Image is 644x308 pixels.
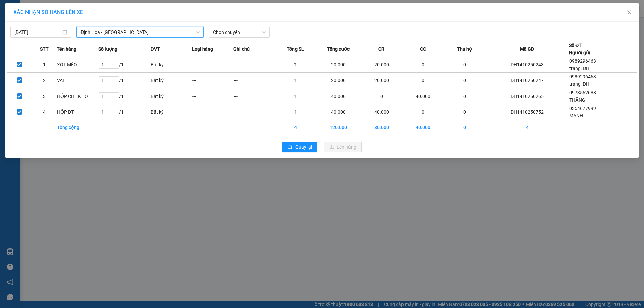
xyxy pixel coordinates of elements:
td: 40.000 [402,120,444,135]
td: --- [233,73,275,88]
td: 0 [444,88,485,104]
span: STT [40,45,49,53]
span: trang, ĐH [569,81,589,87]
td: --- [233,104,275,120]
td: 3 [32,88,57,104]
td: Bất kỳ [150,88,192,104]
span: Quay lại [295,143,312,151]
td: Bất kỳ [150,104,192,120]
span: Số lượng [98,45,117,53]
td: 1 [32,57,57,73]
td: --- [192,73,233,88]
td: 4 [275,120,316,135]
span: 0354677999 [569,106,596,111]
span: down [196,30,200,34]
button: Close [620,3,639,22]
span: Mã GD [520,45,534,53]
span: MẠNH [569,113,583,118]
td: --- [233,88,275,104]
td: / 1 [98,88,151,104]
span: Thu hộ [457,45,472,53]
span: rollback [288,145,292,150]
span: Định Hóa - Thái Nguyên [80,27,200,37]
td: --- [192,57,233,73]
td: 0 [444,57,485,73]
div: Số ĐT Người gửi [569,42,590,56]
span: Tổng cước [327,45,350,53]
td: 20.000 [316,57,361,73]
td: --- [233,57,275,73]
td: 0 [402,104,444,120]
input: 14/10/2025 [14,28,61,36]
td: 2 [32,73,57,88]
td: 40.000 [316,104,361,120]
span: trang, ĐH [569,66,589,71]
td: 4 [32,104,57,120]
td: DH1410250752 [485,104,569,120]
td: XỌT MÈO [57,57,98,73]
td: DH1410250247 [485,73,569,88]
button: uploadLên hàng [324,142,362,152]
span: Tên hàng [57,45,76,53]
span: close [627,10,632,15]
span: Ghi chú [233,45,250,53]
td: 40.000 [402,88,444,104]
td: 0 [444,104,485,120]
span: 0989296463 [569,74,596,79]
td: 0 [444,73,485,88]
td: HỘP CHÈ KHÔ [57,88,98,104]
td: / 1 [98,104,151,120]
td: 4 [485,120,569,135]
span: ĐVT [150,45,160,53]
td: 80.000 [361,120,402,135]
button: rollbackQuay lại [282,142,317,152]
td: DH1410250243 [485,57,569,73]
span: Loại hàng [192,45,213,53]
td: 1 [275,88,316,104]
span: Chọn chuyến [213,27,266,37]
td: 40.000 [316,88,361,104]
td: 1 [275,104,316,120]
span: XÁC NHẬN SỐ HÀNG LÊN XE [13,9,83,15]
td: 1 [275,57,316,73]
span: THẮNG [569,97,585,103]
span: CC [420,45,426,53]
td: 120.000 [316,120,361,135]
span: Tổng SL [287,45,304,53]
td: 0 [402,57,444,73]
td: DH1410250265 [485,88,569,104]
td: / 1 [98,57,151,73]
td: 20.000 [361,73,402,88]
td: 0 [402,73,444,88]
td: 40.000 [361,104,402,120]
span: 0973562688 [569,90,596,95]
td: / 1 [98,73,151,88]
td: 20.000 [361,57,402,73]
span: 0989296463 [569,58,596,64]
td: VALI [57,73,98,88]
td: --- [192,104,233,120]
span: CR [378,45,384,53]
td: Bất kỳ [150,57,192,73]
td: 1 [275,73,316,88]
td: HỘP DT [57,104,98,120]
td: 0 [361,88,402,104]
td: Bất kỳ [150,73,192,88]
td: 20.000 [316,73,361,88]
td: --- [192,88,233,104]
td: 0 [444,120,485,135]
td: Tổng cộng [57,120,98,135]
